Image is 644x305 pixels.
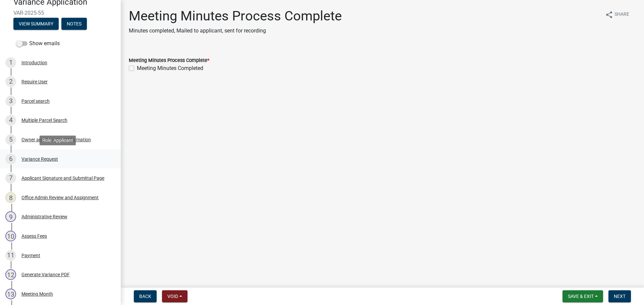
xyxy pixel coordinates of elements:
i: share [605,11,613,19]
button: Save & Exit [562,290,603,302]
div: 2 [5,76,16,87]
h1: Meeting Minutes Process Complete [129,8,342,24]
button: Back [134,290,157,302]
div: 1 [5,57,16,68]
label: Meeting Minutes Process Complete [129,58,209,63]
span: Save & Exit [568,294,594,299]
div: Generate Variance PDF [21,272,70,277]
div: Introduction [21,60,47,65]
div: Applicant Signature and Submittal Page [21,176,104,180]
div: Office Admin Review and Assignment [21,195,99,200]
span: Next [614,294,626,299]
div: 8 [5,192,16,203]
p: Minutes completed, Mailed to applicant, sent for recording [129,27,342,35]
div: Role: Applicant [40,136,76,145]
div: 5 [5,134,16,145]
div: 12 [5,269,16,280]
div: Parcel search [21,99,50,103]
div: Meeting Month [21,292,53,296]
div: 3 [5,96,16,106]
div: Require User [21,79,48,84]
wm-modal-confirm: Summary [13,21,59,27]
button: Next [608,290,631,302]
button: shareShare [600,8,635,21]
button: View Summary [13,18,59,30]
div: 7 [5,173,16,183]
label: Meeting Minutes Completed [137,64,203,72]
div: 4 [5,115,16,126]
wm-modal-confirm: Notes [61,21,87,27]
span: Void [167,294,178,299]
div: Payment [21,253,40,258]
div: Multiple Parcel Search [21,118,67,123]
div: Assess Fees [21,234,47,238]
div: Variance Request [21,157,58,161]
div: 13 [5,289,16,299]
button: Void [162,290,187,302]
label: Show emails [16,40,60,48]
div: 11 [5,250,16,261]
div: Administrative Review [21,214,67,219]
span: Back [139,294,151,299]
div: 9 [5,211,16,222]
button: Notes [61,18,87,30]
div: Owner and Applicant Information [21,137,91,142]
div: 6 [5,154,16,164]
div: 10 [5,231,16,241]
span: Share [614,11,629,19]
span: VAR-2025-55 [13,10,107,16]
